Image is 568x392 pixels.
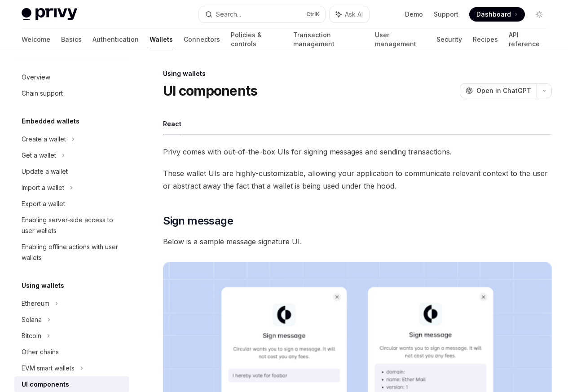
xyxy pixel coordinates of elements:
span: Privy comes with out-of-the-box UIs for signing messages and sending transactions. [163,145,552,158]
a: Export a wallet [14,196,129,212]
span: Below is a sample message signature UI. [163,235,552,248]
h5: Embedded wallets [22,116,79,127]
span: Ask AI [345,10,363,19]
button: Search...CtrlK [199,6,325,22]
button: React [163,113,181,134]
span: These wallet UIs are highly-customizable, allowing your application to communicate relevant conte... [163,167,552,192]
a: Policies & controls [231,29,282,50]
a: Overview [14,69,129,85]
div: Update a wallet [22,166,68,177]
img: light logo [22,8,77,21]
span: Dashboard [476,10,511,19]
div: Using wallets [163,69,552,78]
div: Other chains [22,347,59,357]
h5: Using wallets [22,280,64,291]
div: Overview [22,72,50,83]
div: Export a wallet [22,198,65,209]
a: Chain support [14,85,129,101]
a: Enabling offline actions with user wallets [14,239,129,266]
a: Other chains [14,344,129,360]
div: Enabling offline actions with user wallets [22,242,124,263]
div: Ethereum [22,298,49,309]
a: Update a wallet [14,163,129,180]
a: Authentication [92,29,139,50]
a: User management [375,29,426,50]
div: Chain support [22,88,63,99]
button: Toggle dark mode [532,7,546,22]
a: Welcome [22,29,50,50]
a: Recipes [473,29,498,50]
div: Create a wallet [22,134,66,145]
div: Bitcoin [22,330,41,341]
a: Wallets [150,29,173,50]
div: Solana [22,314,42,325]
div: Get a wallet [22,150,56,161]
a: API reference [509,29,546,50]
div: Search... [216,9,241,20]
span: Open in ChatGPT [476,86,531,95]
span: Ctrl K [306,11,320,18]
a: Transaction management [293,29,365,50]
button: Open in ChatGPT [460,83,537,98]
div: UI components [22,379,69,390]
div: EVM smart wallets [22,363,75,374]
h1: UI components [163,83,257,99]
button: Ask AI [330,6,369,22]
span: Sign message [163,214,233,228]
a: Connectors [184,29,220,50]
a: Demo [405,10,423,19]
a: Enabling server-side access to user wallets [14,212,129,239]
a: Basics [61,29,82,50]
a: Security [436,29,462,50]
a: Dashboard [469,7,525,22]
div: Import a wallet [22,182,64,193]
div: Enabling server-side access to user wallets [22,215,124,236]
a: Support [434,10,458,19]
